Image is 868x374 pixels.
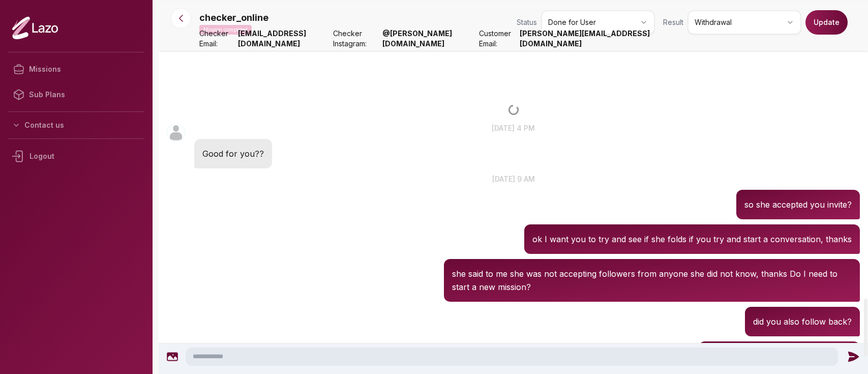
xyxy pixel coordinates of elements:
strong: [EMAIL_ADDRESS][DOMAIN_NAME] [238,28,329,49]
p: ok I want you to try and see if she folds if you try and start a conversation, thanks [532,233,852,246]
a: Missions [8,56,144,82]
span: Customer Email: [479,28,516,49]
span: Checker Email: [199,28,234,49]
p: Good for you?? [202,147,264,160]
a: Sub Plans [8,82,144,107]
div: Logout [8,143,144,169]
p: checker_online [199,11,268,25]
button: Update [805,10,848,35]
span: Checker Instagram: [333,28,378,49]
button: Contact us [8,116,144,134]
span: Status [517,17,537,27]
p: [DATE] 9 am [159,174,868,184]
p: [DATE] 4 pm [159,123,868,133]
strong: @ [PERSON_NAME][DOMAIN_NAME] [382,28,475,49]
p: so she accepted you invite? [744,198,852,211]
strong: [PERSON_NAME][EMAIL_ADDRESS][DOMAIN_NAME] [520,28,655,49]
span: Result [663,17,683,27]
p: did you also follow back? [753,315,852,328]
p: Mission completed [199,25,252,35]
p: she said to me she was not accepting followers from anyone she did not know, thanks Do I need to ... [452,267,852,294]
